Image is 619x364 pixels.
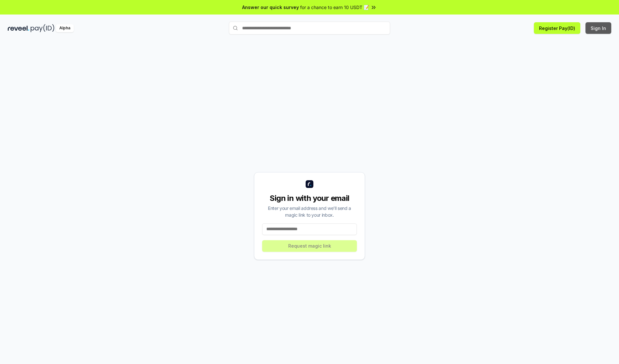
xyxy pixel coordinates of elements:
[262,205,357,218] div: Enter your email address and we’ll send a magic link to your inbox.
[585,22,611,34] button: Sign In
[300,4,369,11] span: for a chance to earn 10 USDT 📝
[56,24,74,32] div: Alpha
[242,4,299,11] span: Answer our quick survey
[262,193,357,203] div: Sign in with your email
[534,22,580,34] button: Register Pay(ID)
[31,24,54,32] img: pay_id
[8,24,29,32] img: reveel_dark
[306,180,313,188] img: logo_small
